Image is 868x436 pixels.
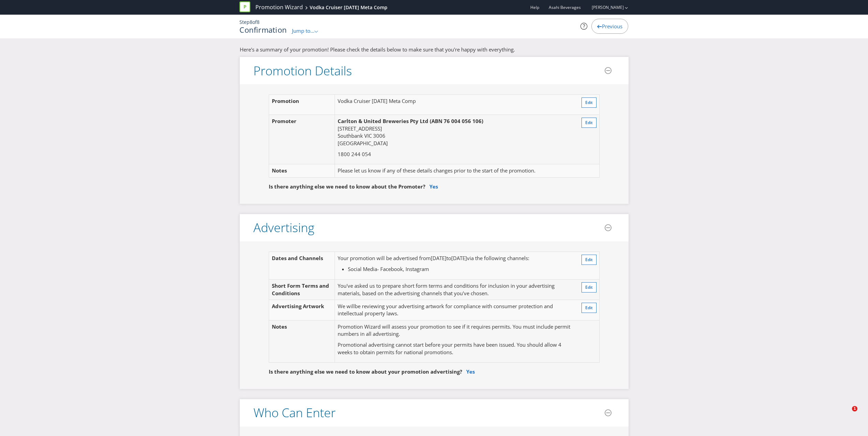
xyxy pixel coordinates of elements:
td: Advertising Artwork [269,300,335,320]
span: - Facebook, Instagram [377,266,429,272]
button: Edit [582,255,597,265]
span: via the following channels: [467,255,529,261]
td: Please let us know if any of these details changes prior to the start of the promotion. [335,164,571,177]
span: VIC [364,132,372,139]
span: [STREET_ADDRESS] [338,125,382,132]
p: Here's a summary of your promotion! Please check the details below to make sure that you're happy... [240,46,629,53]
h3: Advertising [253,221,314,235]
span: Edit [585,284,593,290]
span: [DATE] [431,255,446,261]
a: Help [530,4,539,10]
button: Edit [582,303,597,313]
span: 8 [257,19,260,25]
span: Jump to... [292,27,314,34]
button: Edit [582,282,597,292]
h3: Promotion Details [253,64,352,78]
span: Promoter [272,118,296,124]
a: Yes [466,368,475,375]
span: Previous [602,23,622,30]
td: Vodka Cruiser [DATE] Meta Comp [335,95,571,115]
span: Is there anything else we need to know about the Promoter? [269,183,425,190]
h1: Confirmation [239,26,287,34]
p: Promotional advertising cannot start before your permits have been issued. You should allow 4 wee... [338,341,572,356]
a: [PERSON_NAME] [585,4,624,10]
p: Promotion Wizard will assess your promotion to see if it requires permits. You must include permi... [338,323,572,338]
span: Edit [585,257,593,262]
span: Your promotion will be advertised from [338,255,431,261]
span: [GEOGRAPHIC_DATA] [338,140,388,147]
span: Social Media [348,266,377,272]
div: Vodka Cruiser [DATE] Meta Comp [310,4,387,11]
td: Dates and Channels [269,252,335,280]
a: Yes [429,183,438,190]
h3: Who Can Enter [253,406,336,420]
td: Short Form Terms and Conditions [269,280,335,300]
a: Promotion Wizard [255,3,303,11]
span: 3006 [373,132,385,139]
span: (ABN 76 004 056 106) [430,118,483,124]
button: Edit [582,97,597,108]
span: 8 [250,19,252,25]
td: Notes [269,320,335,362]
span: Is there anything else we need to know about your promotion advertising? [269,368,462,375]
span: Edit [585,305,593,311]
span: to [446,255,451,261]
span: [DATE] [451,255,467,261]
td: Promotion [269,95,335,115]
span: be reviewing your advertising artwork for compliance with consumer protection and intellectual pr... [338,303,553,317]
td: Notes [269,164,335,177]
span: Carlton & United Breweries Pty Ltd [338,118,428,124]
span: 1 [852,406,857,411]
span: Step [239,19,250,25]
span: Edit [585,120,593,125]
p: 1800 244 054 [338,151,568,158]
span: Asahi Beverages [549,4,581,10]
span: You've asked us to prepare short form terms and conditions for inclusion in your advertising mate... [338,282,555,296]
button: Edit [582,118,597,128]
span: Southbank [338,132,363,139]
span: We will [338,303,355,310]
span: Edit [585,100,593,105]
iframe: Intercom live chat [838,406,854,422]
span: of [252,19,257,25]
